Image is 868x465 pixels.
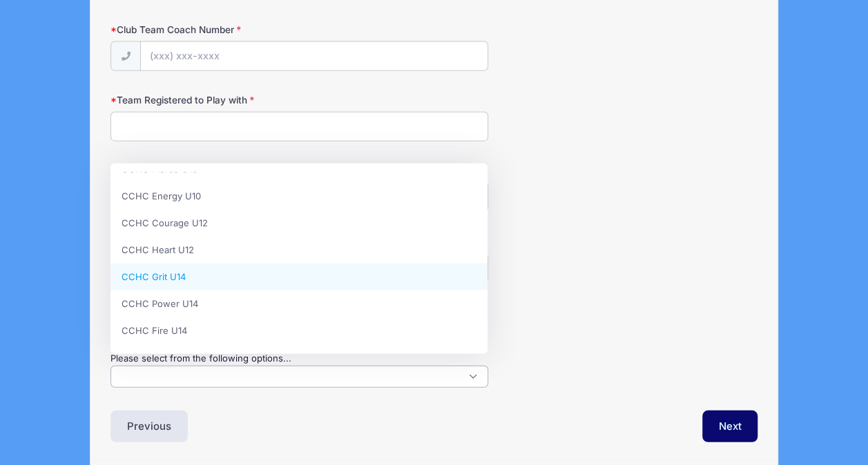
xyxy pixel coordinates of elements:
[110,410,188,442] button: Previous
[110,164,326,177] label: Team Registered with - Contact Email
[110,290,488,317] li: CCHC Power U14
[110,237,488,264] li: CCHC Heart U12
[140,41,488,71] input: (xxx) xxx-xxxx
[110,93,326,107] label: Team Registered to Play with
[110,317,488,344] li: CCHC Fire U14
[110,23,326,37] label: Club Team Coach Number
[110,344,488,371] li: CCHC United U16
[118,373,126,385] textarea: Search
[702,410,758,442] button: Next
[110,210,488,237] li: CCHC Courage U12
[110,183,488,210] li: CCHC Energy U10
[110,264,488,290] li: CCHC Grit U14
[110,352,488,366] div: Please select from the following options...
